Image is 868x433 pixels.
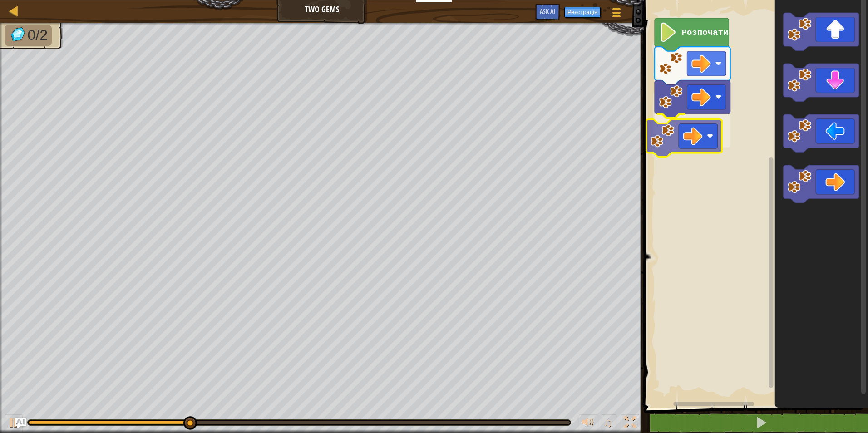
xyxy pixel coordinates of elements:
[682,28,729,38] text: Розпочати
[603,416,612,429] span: ♫
[5,25,52,46] li: Collect the gems.
[28,27,48,43] span: 0/2
[15,418,26,428] button: Ask AI
[540,7,555,15] span: Ask AI
[564,7,601,18] button: Реєстрація
[602,414,617,433] button: ♫
[535,4,560,20] button: Ask AI
[621,414,639,433] button: Повноекранний режим
[605,4,628,25] button: Показати меню гри
[579,414,597,433] button: Налаштувати гучність
[5,414,23,433] button: Ctrl + P: Play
